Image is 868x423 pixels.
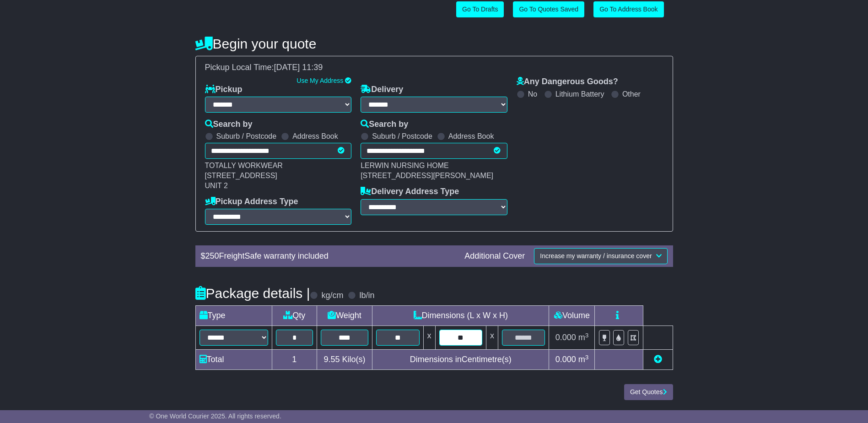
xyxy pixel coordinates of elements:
[205,172,277,179] span: [STREET_ADDRESS]
[205,85,243,95] label: Pickup
[460,251,529,261] div: Additional Cover
[555,90,604,98] label: Lithium Battery
[359,291,374,301] label: lb/in
[423,326,435,350] td: x
[205,197,298,207] label: Pickup Address Type
[195,350,272,370] td: Total
[317,306,372,326] td: Weight
[361,172,493,179] span: [STREET_ADDRESS][PERSON_NAME]
[195,286,310,301] h4: Package details |
[323,355,340,364] span: 9.55
[448,132,494,141] label: Address Book
[205,162,283,169] span: TOTALLY WORKWEAR
[361,119,408,130] label: Search by
[292,132,338,141] label: Address Book
[549,306,595,326] td: Volume
[205,182,228,190] span: UNIT 2
[528,90,537,98] label: No
[205,251,219,260] span: 250
[555,355,576,364] span: 0.000
[196,251,460,261] div: $ FreightSafe warranty included
[513,1,584,17] a: Go To Quotes Saved
[555,333,576,342] span: 0.000
[593,1,663,17] a: Go To Address Book
[272,306,317,326] td: Qty
[372,350,549,370] td: Dimensions in Centimetre(s)
[585,332,589,339] sup: 3
[622,90,641,98] label: Other
[272,350,317,370] td: 1
[456,1,504,17] a: Go To Drafts
[517,77,618,87] label: Any Dangerous Goods?
[534,248,667,264] button: Increase my warranty / insurance cover
[372,132,432,141] label: Suburb / Postcode
[149,412,281,420] span: © One World Courier 2025. All rights reserved.
[624,384,673,400] button: Get Quotes
[195,36,673,51] h4: Begin your quote
[321,291,343,301] label: kg/cm
[274,63,323,72] span: [DATE] 11:39
[317,350,372,370] td: Kilo(s)
[361,85,403,95] label: Delivery
[297,77,343,84] a: Use My Address
[195,306,272,326] td: Type
[361,187,459,197] label: Delivery Address Type
[361,162,449,169] span: LERWIN NURSING HOME
[216,132,277,141] label: Suburb / Postcode
[654,355,662,364] a: Add new item
[200,63,668,73] div: Pickup Local Time:
[205,119,253,130] label: Search by
[578,333,589,342] span: m
[486,326,498,350] td: x
[372,306,549,326] td: Dimensions (L x W x H)
[540,252,652,260] span: Increase my warranty / insurance cover
[585,354,589,361] sup: 3
[578,355,589,364] span: m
